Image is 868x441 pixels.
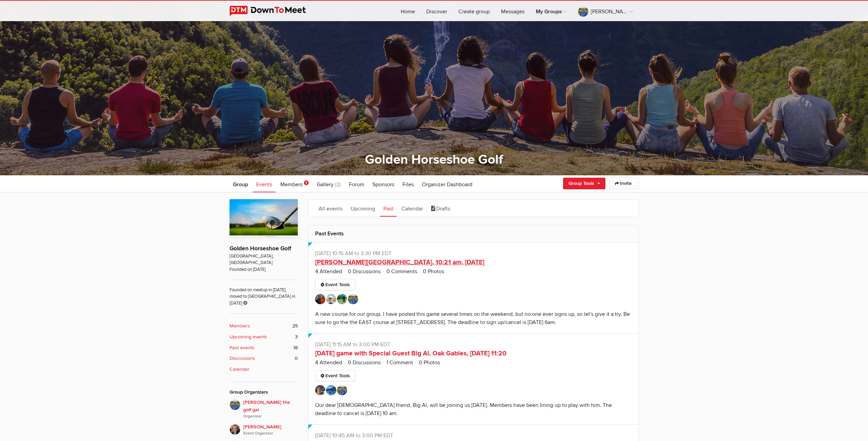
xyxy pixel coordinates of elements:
span: 3 [295,333,298,341]
b: Upcoming events [230,333,267,341]
a: 1 Comment [386,359,413,366]
img: Beth the golf gal [348,294,358,304]
a: Event Tools [315,279,355,291]
a: Group Tools [563,178,605,189]
b: Past events [230,344,254,352]
a: Invite [609,178,639,189]
a: All events [315,200,346,217]
img: Golden Horseshoe Golf [230,199,298,237]
span: 25 [292,322,298,330]
a: Events [253,175,276,192]
p: [DATE] 11:15 AM to 3:00 PM EDT [315,340,632,349]
a: 0 Discussions [348,359,381,366]
img: DownToMeet [230,6,317,16]
a: Forum [345,175,368,192]
a: Upcoming [347,200,379,217]
a: Drafts [428,200,454,217]
a: Calendar [230,366,298,373]
a: Upcoming events 3 [230,333,298,341]
span: Organizer Dashboard [422,181,472,188]
span: Founded on [DATE] [230,266,298,273]
a: [PERSON_NAME]Event Organizer [230,420,298,437]
img: Beth the golf gal [337,385,347,395]
a: Home [395,1,421,21]
a: Gallery (2) [313,175,344,192]
i: Event Organizer [243,430,298,437]
a: Members 1 [277,175,312,192]
span: Events [256,181,272,188]
span: (2) [335,181,341,188]
div: A new course for our group. I have posted this game several times on the weekend, but no one ever... [315,311,630,326]
b: Members [230,322,250,330]
img: Casemaker [337,294,347,304]
img: Harv L [326,385,336,395]
a: Create group [453,1,495,21]
img: tonybruyn [315,294,325,304]
img: Beth the golf gal [230,399,240,410]
a: 0 Photos [423,268,444,275]
a: Discover [421,1,453,21]
span: Founded on meetup in [DATE], moved to [GEOGRAPHIC_DATA] in [DATE] [230,280,298,307]
span: Forum [349,181,364,188]
i: Organizer [243,413,298,420]
img: Mike N [326,294,336,304]
a: Files [399,175,417,192]
span: Sponsors [372,181,394,188]
p: [DATE] 10:15 AM to 3:30 PM EDT [315,249,632,258]
a: Golden Horseshoe Golf [365,152,503,167]
img: Travis Burrill [315,385,325,395]
a: [PERSON_NAME] the golf galOrganizer [230,399,298,420]
span: Files [402,181,414,188]
a: Organizer Dashboard [418,175,476,192]
a: Messages [496,1,530,21]
a: 0 Comments [386,268,417,275]
span: Group [233,181,248,188]
b: Discussions [230,355,255,362]
a: Past events 18 [230,344,298,352]
p: [DATE] 10:45 AM to 3:00 PM EDT [315,431,632,440]
img: Caroline Nesbitt [230,424,240,435]
b: Calendar [230,366,249,373]
h2: Past Events [315,225,632,242]
span: Gallery [317,181,334,188]
a: 0 Photos [419,359,440,366]
a: Past [380,200,397,217]
span: 0 [295,355,298,362]
a: Calendar [398,200,426,217]
span: 1 [304,180,309,185]
a: [DATE] game with Special Guest Big Al, Oak Gables, [DATE] 11:20 [315,349,506,357]
a: Golden Horseshoe Golf [230,245,291,252]
a: Members 25 [230,322,298,330]
a: [PERSON_NAME][GEOGRAPHIC_DATA], 10:21 am, [DATE] [315,258,484,266]
a: Discussions 0 [230,355,298,362]
div: Our dear [DEMOGRAPHIC_DATA] friend, Big Al, will be joining us [DATE]. Members have been lining u... [315,402,612,417]
span: [PERSON_NAME] the golf gal [243,399,298,420]
span: Members [280,181,303,188]
span: [PERSON_NAME] [243,423,298,437]
a: 0 Discussions [348,268,381,275]
span: 18 [293,344,298,352]
a: My Groups [530,1,572,21]
a: 4 Attended [315,359,342,366]
span: [GEOGRAPHIC_DATA], [GEOGRAPHIC_DATA] [230,253,298,266]
div: Group Organizers [230,388,298,396]
a: 4 Attended [315,268,342,275]
a: Group [230,175,251,192]
a: Sponsors [369,175,398,192]
a: Event Tools [315,370,355,382]
a: [PERSON_NAME] the golf gal [573,1,638,21]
